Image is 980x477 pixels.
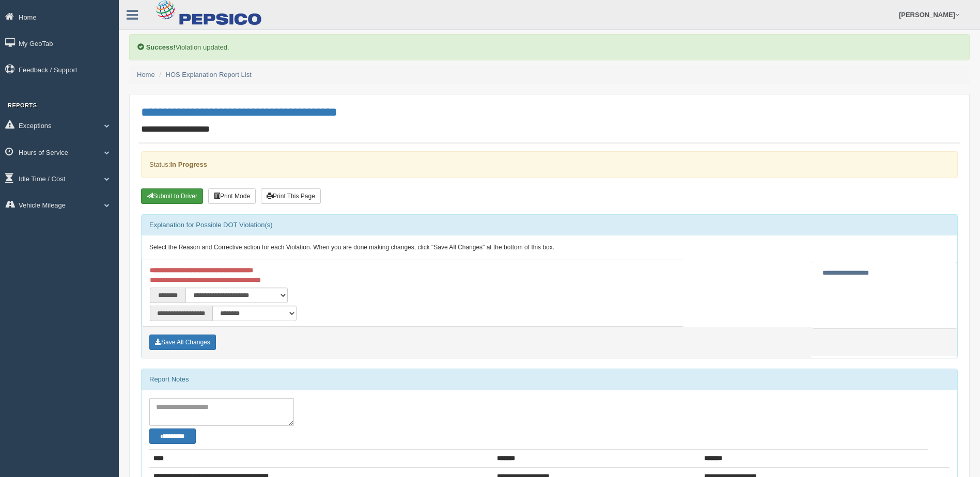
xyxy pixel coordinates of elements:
[142,215,957,235] div: Explanation for Possible DOT Violation(s)
[149,428,196,444] button: Change Filter Options
[170,161,207,168] strong: In Progress
[142,369,957,390] div: Report Notes
[208,188,256,204] button: Print Mode
[142,235,957,260] div: Select the Reason and Corrective action for each Violation. When you are done making changes, cli...
[137,71,155,78] a: Home
[129,34,970,60] div: Violation updated.
[261,188,321,204] button: Print This Page
[149,335,216,350] button: Save
[166,71,252,78] a: HOS Explanation Report List
[146,43,176,51] b: Success!
[141,188,203,204] button: Submit To Driver
[141,151,958,178] div: Status:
